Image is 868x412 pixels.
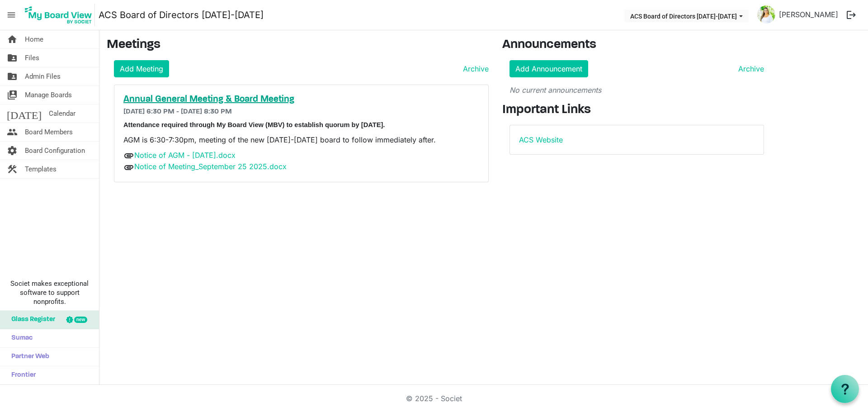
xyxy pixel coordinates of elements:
span: Home [25,30,43,48]
span: folder_shared [7,67,18,85]
span: Files [25,49,39,67]
span: [DATE] [7,104,42,123]
a: Notice of Meeting_September 25 2025.docx [134,162,287,171]
span: people [7,123,18,141]
span: Glass Register [7,311,55,329]
span: folder_shared [7,49,18,67]
h3: Important Links [502,103,771,118]
span: Templates [25,160,57,178]
span: Calendar [49,104,75,123]
a: © 2025 - Societ [406,394,462,403]
h3: Meetings [107,38,489,53]
span: Manage Boards [25,86,72,104]
h6: [DATE] 6:30 PM - [DATE] 8:30 PM [123,108,479,116]
a: Add Announcement [509,60,588,77]
p: AGM is 6:30-7:30pm, meeting of the new [DATE]-[DATE] board to follow immediately after. [123,134,479,145]
div: new [74,317,87,323]
a: Archive [459,63,489,74]
a: Add Meeting [114,60,169,77]
span: Frontier [7,366,36,384]
span: Admin Files [25,67,61,85]
button: logout [842,5,861,24]
a: Notice of AGM - [DATE].docx [134,151,236,160]
h3: Announcements [502,38,771,53]
span: menu [3,6,20,24]
span: home [7,30,18,48]
a: [PERSON_NAME] [775,5,842,24]
span: attachment [123,162,134,173]
span: attachment [123,150,134,161]
img: My Board View Logo [22,4,95,26]
span: Sumac [7,329,33,347]
span: settings [7,142,18,160]
span: Attendance required through My Board View (MBV) to establish quorum by [DATE]. [123,121,385,128]
span: Partner Web [7,348,49,366]
a: Annual General Meeting & Board Meeting [123,94,479,105]
p: No current announcements [509,85,764,95]
button: ACS Board of Directors 2024-2025 dropdownbutton [624,9,749,22]
a: ACS Website [519,135,563,144]
span: switch_account [7,86,18,104]
span: Board Configuration [25,142,85,160]
a: Archive [735,63,764,74]
span: Board Members [25,123,73,141]
a: My Board View Logo [22,4,99,26]
span: construction [7,160,18,178]
a: ACS Board of Directors [DATE]-[DATE] [99,6,264,24]
img: P1o51ie7xrVY5UL7ARWEW2r7gNC2P9H9vlLPs2zch7fLSXidsvLolGPwwA3uyx8AkiPPL2cfIerVbTx3yTZ2nQ_thumb.png [757,5,775,24]
span: Societ makes exceptional software to support nonprofits. [4,279,95,306]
